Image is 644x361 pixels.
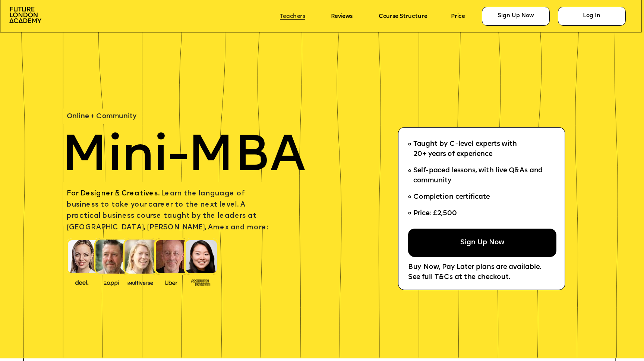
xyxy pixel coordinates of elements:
[158,279,184,286] img: image-99cff0b2-a396-4aab-8550-cf4071da2cb9.png
[280,13,305,19] a: Teachers
[125,278,155,286] img: image-b7d05013-d886-4065-8d38-3eca2af40620.png
[67,113,136,120] span: Online + Community
[379,13,427,19] a: Course Structure
[99,279,124,286] img: image-b2f1584c-cbf7-4a77-bbe0-f56ae6ee31f2.png
[413,141,517,158] span: Taught by C-level experts with 20+ years of experience
[408,274,510,281] span: See full T&Cs at the checkout.
[413,210,457,217] span: Price: £2,500
[408,264,541,271] span: Buy Now, Pay Later plans are available.
[413,167,545,185] span: Self-paced lessons, with live Q&As and community
[67,190,268,231] span: earn the language of business to take your career to the next level. A practical business course ...
[451,13,465,19] a: Price
[69,278,95,286] img: image-388f4489-9820-4c53-9b08-f7df0b8d4ae2.png
[67,190,165,197] span: For Designer & Creatives. L
[331,13,352,19] a: Reviews
[413,194,490,201] span: Completion certificate
[188,277,214,287] img: image-93eab660-639c-4de6-957c-4ae039a0235a.png
[61,132,306,183] span: Mini-MBA
[9,7,41,23] img: image-aac980e9-41de-4c2d-a048-f29dd30a0068.png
